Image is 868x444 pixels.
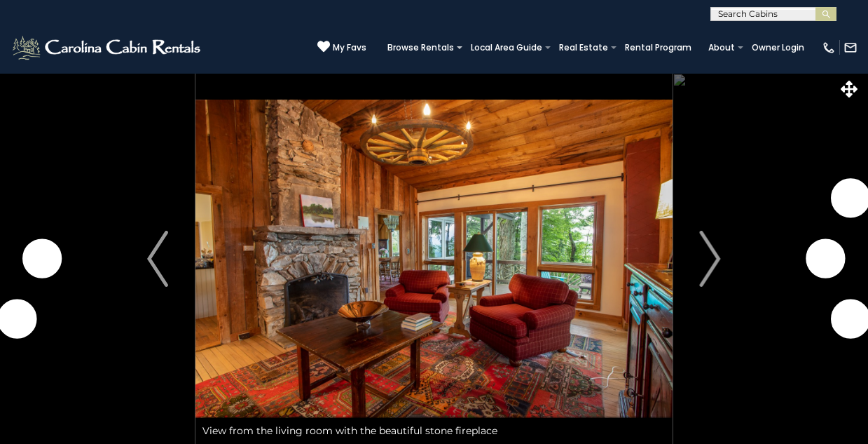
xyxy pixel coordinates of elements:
img: mail-regular-white.png [843,41,857,55]
span: My Favs [333,41,366,54]
img: arrow [700,231,721,287]
a: Browse Rentals [380,38,461,58]
a: About [701,38,742,58]
img: phone-regular-white.png [822,41,836,55]
a: Local Area Guide [464,38,549,58]
a: My Favs [317,40,366,55]
a: Owner Login [745,38,811,58]
img: arrow [147,231,168,287]
img: White-1-2.png [11,34,205,62]
a: Real Estate [552,38,615,58]
a: Rental Program [618,38,698,58]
